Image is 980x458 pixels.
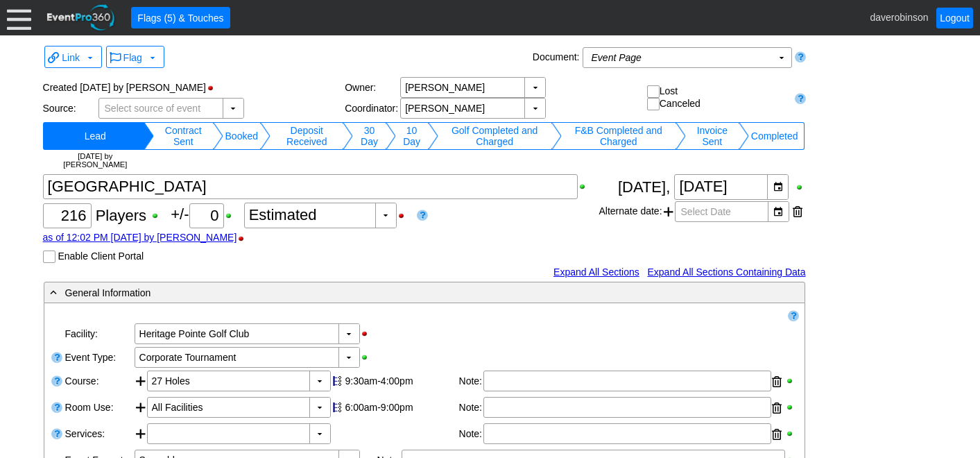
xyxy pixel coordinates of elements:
[772,424,782,445] div: Remove service
[135,423,147,447] div: Add service
[772,398,782,418] div: Remove room
[686,122,739,150] td: Change status to Invoice Sent
[154,122,212,150] td: Change status to Contract Sent
[785,429,798,439] div: Show Services when printing; click to hide Services when printing.
[618,178,670,196] span: [DATE],
[397,211,413,221] div: Hide Guest Count Status when printing; click to show Guest Count Status when printing.
[270,122,343,150] td: Change status to Deposit Received
[45,2,117,33] img: EventPro360
[562,122,676,150] td: Change status to F&B Completed and Charged
[530,47,583,71] div: Document:
[331,397,343,418] div: Show this item on timeline; click to toggle
[43,232,237,243] a: as of 12:02 PM [DATE] by [PERSON_NAME]
[7,6,31,30] div: Menu: Click or 'Crtl+M' to toggle menu open/close
[135,397,147,421] div: Add room
[345,402,456,413] div: 6:00am-9:00pm
[135,11,226,25] span: Flags (5) & Touches
[647,266,805,278] a: Expand All Sections Containing Data
[459,397,483,419] div: Note:
[396,122,428,150] td: Change status to 10 Day
[47,285,745,300] div: General Information
[345,103,400,114] div: Coordinator:
[47,122,144,150] td: Change status to Lead
[65,287,151,298] span: General Information
[578,182,594,192] div: Show Event Title when printing; click to hide Event Title when printing.
[96,207,146,224] span: Players
[64,422,133,448] div: Services:
[360,329,376,339] div: Hide Facility when printing; click to show Facility when printing.
[749,122,800,150] td: Change status to Completed
[647,85,789,111] div: Lost Canceled
[48,49,96,65] span: Link
[785,376,798,386] div: Show Course when printing; click to hide Course when printing.
[110,49,158,65] span: Flag
[102,99,204,118] span: Select source of event
[343,397,458,418] div: Edit start & end times
[793,201,802,222] div: Remove this date
[345,82,400,93] div: Owner:
[223,122,260,150] td: Change status to Booked
[64,322,133,346] div: Facility:
[353,122,385,150] td: Change status to 30 Day
[664,201,673,222] span: Add another alternate date
[206,83,222,93] div: Hide Status Bar when printing; click to show Status Bar when printing.
[64,346,133,369] div: Event Type:
[64,369,133,396] div: Course:
[151,211,166,221] div: Show Guest Count when printing; click to hide Guest Count when printing.
[135,10,226,25] span: Flags (5) & Touches
[592,52,642,63] i: Event Page
[459,371,483,393] div: Note:
[438,122,551,150] td: Change status to Golf Completed and Charged
[331,371,343,391] div: Show this item on timeline; click to toggle
[123,52,142,63] span: Flag
[58,251,144,262] label: Enable Client Portal
[360,353,376,362] div: Show Event Type when printing; click to hide Event Type when printing.
[553,266,639,278] a: Expand All Sections
[64,396,133,422] div: Room Use:
[135,371,147,394] div: Add course
[43,103,98,114] div: Source:
[43,77,345,98] div: Created [DATE] by [PERSON_NAME]
[459,423,483,446] div: Note:
[785,402,798,412] div: Show Room Use when printing; click to hide Room Use when printing.
[678,202,734,221] span: Select Date
[47,150,144,171] td: [DATE] by [PERSON_NAME]
[171,205,243,223] span: +/-
[795,183,806,192] div: Show Event Date when printing; click to hide Event Date when printing.
[237,234,252,244] div: Hide Guest Count Stamp when printing; click to show Guest Count Stamp when printing.
[599,200,805,223] div: Alternate date:
[62,52,80,63] span: Link
[345,375,456,387] div: 9:30am-4:00pm
[870,11,928,22] span: daverobinson
[936,8,973,28] a: Logout
[224,211,240,221] div: Show Plus/Minus Count when printing; click to hide Plus/Minus Count when printing.
[772,371,782,392] div: Remove course
[343,371,458,391] div: Edit start & end times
